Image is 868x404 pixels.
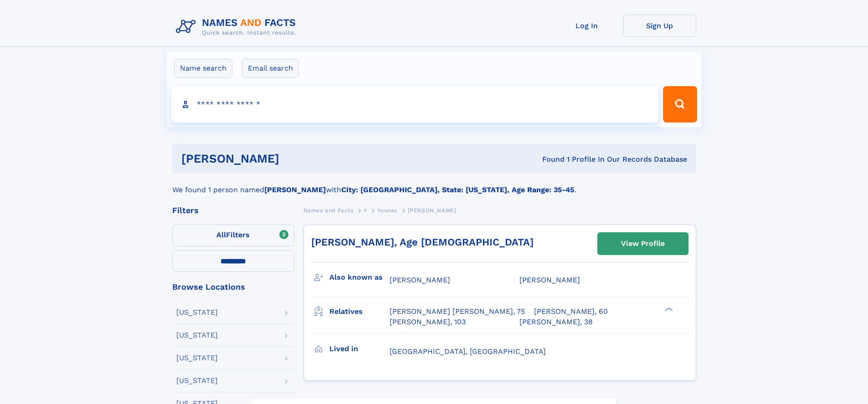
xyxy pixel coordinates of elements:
[364,207,367,214] span: Y
[377,207,397,214] span: Younes
[390,276,450,284] span: [PERSON_NAME]
[303,205,354,216] a: Names and Facts
[550,15,623,37] a: Log In
[176,354,218,362] div: [US_STATE]
[172,174,696,195] div: We found 1 person named with .
[264,185,326,194] b: [PERSON_NAME]
[663,86,697,123] button: Search Button
[171,86,659,123] input: search input
[242,59,299,78] label: Email search
[534,307,608,317] a: [PERSON_NAME], 60
[329,341,390,357] h3: Lived in
[621,233,665,254] div: View Profile
[390,347,546,356] span: [GEOGRAPHIC_DATA], [GEOGRAPHIC_DATA]
[176,332,218,339] div: [US_STATE]
[311,236,534,248] a: [PERSON_NAME], Age [DEMOGRAPHIC_DATA]
[172,15,303,39] img: Logo Names and Facts
[390,317,466,327] a: [PERSON_NAME], 103
[377,205,397,216] a: Younes
[176,377,218,384] div: [US_STATE]
[176,309,218,316] div: [US_STATE]
[623,15,696,37] a: Sign Up
[172,206,294,215] div: Filters
[174,59,232,78] label: Name search
[519,276,580,284] span: [PERSON_NAME]
[364,205,367,216] a: Y
[329,304,390,319] h3: Relatives
[181,153,411,164] h1: [PERSON_NAME]
[408,207,457,214] span: [PERSON_NAME]
[411,154,687,164] div: Found 1 Profile In Our Records Database
[216,230,226,239] span: All
[341,185,574,194] b: City: [GEOGRAPHIC_DATA], State: [US_STATE], Age Range: 35-45
[172,225,294,246] label: Filters
[663,307,673,312] div: ❯
[172,283,294,291] div: Browse Locations
[329,270,390,285] h3: Also known as
[390,307,525,317] a: [PERSON_NAME] [PERSON_NAME], 75
[519,317,593,327] a: [PERSON_NAME], 38
[598,233,688,255] a: View Profile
